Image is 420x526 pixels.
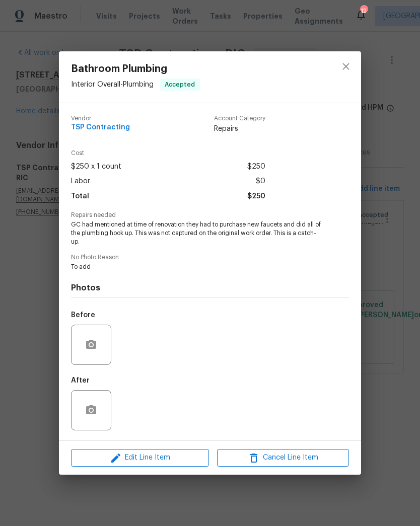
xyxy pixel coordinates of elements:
span: $250 [247,189,265,204]
span: Accepted [161,80,199,90]
span: Repairs [214,124,265,134]
span: Account Category [214,115,265,122]
span: GC had mentioned at time of renovation they had to purchase new faucets and did all of the plumbi... [71,220,321,246]
h4: Photos [71,283,349,293]
span: Cancel Line Item [220,452,346,464]
span: No Photo Reason [71,254,349,261]
button: Edit Line Item [71,449,209,467]
span: Labor [71,174,90,189]
span: To add [71,263,321,271]
span: Total [71,189,89,204]
h5: After [71,377,90,384]
span: Interior Overall - Plumbing [71,81,154,88]
span: Vendor [71,115,130,122]
button: close [334,54,358,79]
span: Cost [71,150,265,157]
span: Edit Line Item [74,452,206,464]
button: Cancel Line Item [217,449,349,467]
span: TSP Contracting [71,124,130,131]
span: Repairs needed [71,212,349,218]
span: $250 x 1 count [71,160,121,174]
span: Bathroom Plumbing [71,63,200,74]
div: 12 [360,6,367,16]
h5: Before [71,312,95,319]
span: $250 [247,160,265,174]
span: $0 [256,174,265,189]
